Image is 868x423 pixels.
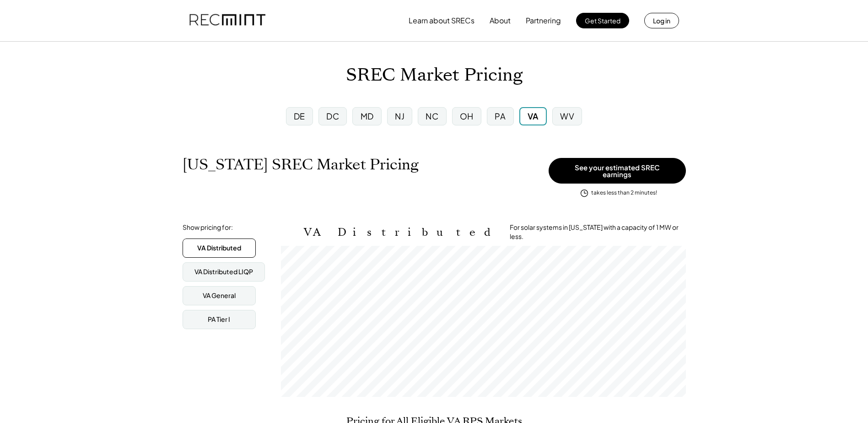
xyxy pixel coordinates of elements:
img: recmint-logotype%403x.png [189,5,265,36]
div: NC [426,110,438,122]
div: For solar systems in [US_STATE] with a capacity of 1 MW or less. [510,223,686,241]
div: NJ [395,110,404,122]
button: Learn about SRECs [409,11,474,30]
div: VA General [203,291,236,300]
div: OH [460,110,474,122]
div: VA Distributed LIQP [194,267,253,277]
button: Partnering [526,11,561,30]
button: Get Started [576,13,629,28]
div: VA Distributed [197,244,241,253]
div: WV [560,110,574,122]
h1: [US_STATE] SREC Market Pricing [183,156,419,174]
div: PA Tier I [208,315,230,324]
button: See your estimated SREC earnings [549,158,686,184]
div: DE [294,110,305,122]
div: Show pricing for: [183,223,233,232]
div: takes less than 2 minutes! [591,189,657,197]
h1: SREC Market Pricing [346,65,523,86]
div: MD [361,110,374,122]
h2: VA Distributed [304,226,496,239]
div: DC [326,110,339,122]
button: Log in [644,13,679,28]
div: VA [528,110,539,122]
button: About [490,11,511,30]
div: PA [495,110,506,122]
